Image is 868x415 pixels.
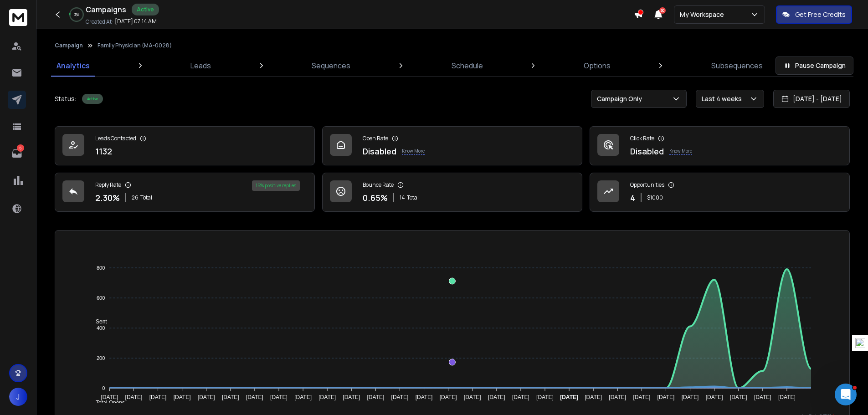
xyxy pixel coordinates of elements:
[89,400,125,406] span: Total Opens
[680,10,728,19] p: My Workspace
[89,318,107,325] span: Sent
[706,55,768,77] a: Subsequences
[597,94,646,103] p: Campaign Only
[97,265,105,271] tspan: 800
[578,55,616,77] a: Options
[95,145,112,158] p: 1132
[174,394,191,400] tspan: [DATE]
[512,394,529,400] tspan: [DATE]
[8,144,26,163] a: 6
[536,394,554,400] tspan: [DATE]
[55,94,77,103] p: Status:
[318,394,336,400] tspan: [DATE]
[97,355,105,361] tspan: 200
[363,181,394,189] p: Bounce Rate
[488,394,505,400] tspan: [DATE]
[322,126,582,165] a: Open RateDisabledKnow More
[630,135,654,142] p: Click Rate
[51,55,95,77] a: Analytics
[252,180,300,191] div: 15 % positive replies
[669,148,692,155] p: Know More
[440,394,457,400] tspan: [DATE]
[590,173,850,212] a: Opportunities4$1000
[132,194,139,201] span: 26
[363,145,396,158] p: Disabled
[86,4,126,15] h1: Campaigns
[306,55,356,77] a: Sequences
[730,394,747,400] tspan: [DATE]
[795,10,846,19] p: Get Free Credits
[633,394,650,400] tspan: [DATE]
[102,385,105,391] tspan: 0
[125,394,143,400] tspan: [DATE]
[464,394,481,400] tspan: [DATE]
[140,194,152,201] span: Total
[590,126,850,165] a: Click RateDisabledKnow More
[452,60,483,71] p: Schedule
[82,94,103,104] div: Active
[149,394,167,400] tspan: [DATE]
[711,60,763,71] p: Subsequences
[74,12,79,17] p: 3 %
[198,394,215,400] tspan: [DATE]
[312,60,350,71] p: Sequences
[630,191,635,204] p: 4
[407,194,419,201] span: Total
[17,144,24,152] p: 6
[9,388,27,406] button: J
[416,394,433,400] tspan: [DATE]
[647,194,663,201] p: $ 1000
[560,394,578,400] tspan: [DATE]
[776,56,853,75] button: Pause Campaign
[132,4,159,15] div: Active
[55,173,315,212] a: Reply Rate2.30%26Total15% positive replies
[446,55,488,77] a: Schedule
[294,394,312,400] tspan: [DATE]
[754,394,771,400] tspan: [DATE]
[402,148,425,155] p: Know More
[322,173,582,212] a: Bounce Rate0.65%14Total
[246,394,263,400] tspan: [DATE]
[706,394,723,400] tspan: [DATE]
[367,394,384,400] tspan: [DATE]
[363,135,388,142] p: Open Rate
[609,394,626,400] tspan: [DATE]
[270,394,288,400] tspan: [DATE]
[98,42,172,49] p: Family Physician (MA-0028)
[86,18,113,26] p: Created At:
[56,60,90,71] p: Analytics
[835,384,857,405] iframe: Intercom live chat
[363,191,388,204] p: 0.65 %
[630,145,664,158] p: Disabled
[55,42,83,49] button: Campaign
[391,394,409,400] tspan: [DATE]
[659,7,666,14] span: 50
[585,394,602,400] tspan: [DATE]
[778,394,796,400] tspan: [DATE]
[682,394,699,400] tspan: [DATE]
[95,191,120,204] p: 2.30 %
[773,90,850,108] button: [DATE] - [DATE]
[190,60,211,71] p: Leads
[97,325,105,331] tspan: 400
[584,60,611,71] p: Options
[115,18,157,25] p: [DATE] 07:14 AM
[343,394,360,400] tspan: [DATE]
[776,5,852,24] button: Get Free Credits
[630,181,664,189] p: Opportunities
[702,94,745,103] p: Last 4 weeks
[97,295,105,301] tspan: 600
[95,181,121,189] p: Reply Rate
[101,394,118,400] tspan: [DATE]
[185,55,216,77] a: Leads
[55,126,315,165] a: Leads Contacted1132
[400,194,405,201] span: 14
[95,135,136,142] p: Leads Contacted
[222,394,239,400] tspan: [DATE]
[657,394,675,400] tspan: [DATE]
